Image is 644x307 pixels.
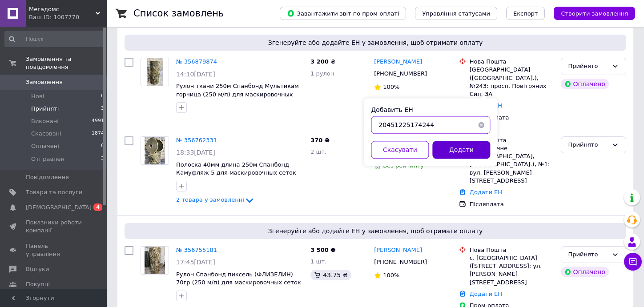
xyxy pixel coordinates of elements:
a: [PERSON_NAME] [374,58,422,66]
div: [GEOGRAPHIC_DATA] ([GEOGRAPHIC_DATA].), №243: просп. Повітряних Сил, 3А [470,66,554,98]
span: Нові [31,92,44,100]
div: Прийнято [568,62,608,71]
a: Створити замовлення [545,10,635,16]
img: Фото товару [145,247,165,274]
a: Фото товару [141,246,169,275]
a: Рулон Спанбонд пиксель (ФЛИЗЕЛИН) 70гр (250 м/п) для маскировочных сеток [176,271,301,286]
a: Додати ЕН [470,291,502,297]
div: 43.75 ₴ [310,270,351,280]
span: Товари та послуги [26,188,82,196]
span: Отправлен [31,155,64,163]
span: 3 [101,105,104,113]
button: Очистить [472,116,490,134]
button: Експорт [506,7,545,20]
span: 2 шт. [310,148,326,155]
span: [DEMOGRAPHIC_DATA] [26,203,92,211]
span: Панель управління [26,242,82,258]
span: 4991 [92,117,104,125]
span: 2 товара у замовленні [176,196,244,203]
div: Ваш ID: 1007770 [29,13,107,21]
div: Прийнято [568,140,608,150]
span: Створити замовлення [561,10,628,17]
a: [PERSON_NAME] [374,246,422,255]
span: Оплачені [31,142,59,150]
span: Скасовані [31,130,61,138]
span: 4 [93,203,102,211]
button: Чат з покупцем [624,253,642,271]
div: Нова Пошта [470,58,554,66]
div: смт. Зарічне ([GEOGRAPHIC_DATA], [GEOGRAPHIC_DATA].), №1: вул. [PERSON_NAME][STREET_ADDRESS] [470,144,554,185]
div: [PHONE_NUMBER] [372,256,429,268]
button: Додати [432,141,490,159]
span: 0 [101,142,104,150]
span: Відгуки [26,265,49,273]
a: № 356762331 [176,137,217,144]
div: Нова Пошта [470,136,554,144]
a: Рулон ткани 250м Спанбонд Мультикам горчица (250 м/п) для маскировочных сеток [176,83,299,106]
span: 3 200 ₴ [310,58,335,65]
button: Скасувати [371,141,429,159]
span: Замовлення та повідомлення [26,55,107,71]
img: Фото товару [147,58,162,86]
span: Повідомлення [26,173,69,181]
span: 370 ₴ [310,137,330,144]
a: Фото товару [141,136,169,165]
span: Згенеруйте або додайте ЕН у замовлення, щоб отримати оплату [128,227,623,235]
span: 14:10[DATE] [176,71,215,78]
span: Виконані [31,117,59,125]
span: 1 шт. [310,258,326,265]
button: Створити замовлення [554,7,635,20]
div: Нова Пошта [470,246,554,254]
span: 100% [383,84,399,90]
div: Пром-оплата [470,114,554,122]
img: Фото товару [145,137,165,164]
span: Управління статусами [422,10,490,17]
div: [PHONE_NUMBER] [372,68,429,80]
span: Без рейтингу [383,162,424,169]
span: Експорт [513,10,538,17]
a: Додати ЕН [470,189,502,195]
a: № 356879874 [176,58,217,65]
button: Управління статусами [415,7,497,20]
div: Прийнято [568,250,608,259]
span: 17:45[DATE] [176,259,215,266]
span: Показники роботи компанії [26,219,82,235]
a: Фото товару [141,58,169,86]
span: Завантажити звіт по пром-оплаті [287,9,399,17]
span: Мегадомс [29,5,96,13]
a: 2 товара у замовленні [176,196,255,203]
div: Післяплата [470,200,554,208]
a: № 356755181 [176,247,217,253]
span: Прийняті [31,105,59,113]
span: Згенеруйте або додайте ЕН у замовлення, щоб отримати оплату [128,38,623,47]
label: Добавить ЕН [371,106,413,113]
span: 3 500 ₴ [310,247,335,253]
h1: Список замовлень [133,8,224,19]
div: Оплачено [561,79,609,89]
div: с. [GEOGRAPHIC_DATA] ([STREET_ADDRESS]: ул. [PERSON_NAME][STREET_ADDRESS] [470,254,554,287]
span: Покупці [26,280,50,288]
span: 1 рулон [310,70,334,77]
span: Замовлення [26,78,63,86]
a: Полоска 40мм длина 250м Спанбонд Камуфляж-5 для маскировочных сеток [176,161,296,176]
button: Завантажити звіт по пром-оплаті [280,7,406,20]
span: 100% [383,272,399,279]
span: 18:33[DATE] [176,149,215,156]
span: 1874 [92,130,104,138]
input: Пошук [4,31,105,47]
span: 3 [101,155,104,163]
div: Оплачено [561,267,609,277]
span: 0 [101,92,104,100]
